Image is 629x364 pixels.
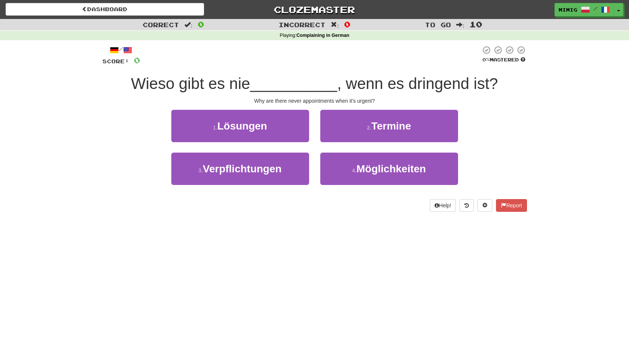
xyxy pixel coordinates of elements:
[460,199,474,212] button: Round history (alt+y)
[102,97,527,105] div: Why are there never appointments when it's urgent?
[296,33,349,38] strong: Complaining in German
[217,120,267,132] span: Lösungen
[352,167,356,173] small: 4 .
[171,153,309,185] button: 3.Verpflichtungen
[367,125,371,131] small: 2 .
[203,163,282,175] span: Verpflichtungen
[594,6,597,11] span: /
[171,110,309,142] button: 1.Lösungen
[481,57,527,63] div: Mastered
[250,75,337,92] span: __________
[482,57,490,63] span: 0 %
[344,20,350,29] span: 0
[184,22,193,28] span: :
[356,163,426,175] span: Möglichkeiten
[213,125,217,131] small: 1 .
[470,20,482,29] span: 10
[559,6,577,13] span: MimiG
[215,3,414,16] a: Clozemaster
[320,110,458,142] button: 2.Termine
[131,75,250,92] span: Wieso gibt es nie
[134,55,140,65] span: 0
[337,75,498,92] span: , wenn es dringend ist?
[456,22,464,28] span: :
[331,22,339,28] span: :
[425,21,451,28] span: To go
[102,45,140,55] div: /
[430,199,456,212] button: Help!
[6,3,204,16] a: Dashboard
[102,58,129,64] span: Score:
[143,21,179,28] span: Correct
[496,199,527,212] button: Report
[371,120,411,132] span: Termine
[198,167,203,173] small: 3 .
[279,21,325,28] span: Incorrect
[320,153,458,185] button: 4.Möglichkeiten
[198,20,204,29] span: 0
[555,3,614,16] a: MimiG /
